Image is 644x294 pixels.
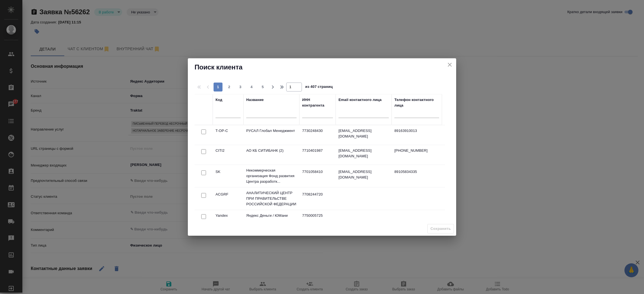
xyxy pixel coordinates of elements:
button: 2 [225,83,234,91]
h2: Поиск клиента [195,63,449,72]
span: 4 [247,84,256,90]
span: Выберите клиента [427,224,454,234]
div: Email контактного лица [338,97,382,103]
p: Некоммерческая организация Фонд развития Центра разработк... [246,168,297,184]
div: Код [216,97,222,103]
p: [EMAIL_ADDRESS][DOMAIN_NAME] [338,148,389,159]
p: РУСАЛ Глобал Менеджмент [246,128,297,134]
span: 3 [236,84,245,90]
div: Телефон контактного лица [394,97,439,108]
p: Яндекс Деньги / ЮМани [246,213,297,218]
button: close [446,61,454,69]
div: ИНН контрагента [302,97,333,108]
td: Yandex [213,210,243,230]
td: SK [213,166,243,186]
p: АО КБ СИТИБАНК (2) [246,148,297,153]
p: 89163910013 [394,128,439,134]
div: Название [246,97,264,103]
p: [EMAIL_ADDRESS][DOMAIN_NAME] [338,169,389,180]
td: ACGRF [213,189,243,208]
td: 7730248430 [299,125,336,145]
p: [PHONE_NUMBER] [394,148,439,153]
button: 4 [247,83,256,91]
span: 2 [225,84,234,90]
td: 7750005725 [299,210,336,230]
td: 7708244720 [299,189,336,208]
td: T-OP-C [213,125,243,145]
button: 3 [236,83,245,91]
p: 89105834335 [394,169,439,175]
p: [EMAIL_ADDRESS][DOMAIN_NAME] [338,128,389,139]
p: АНАЛИТИЧЕСКИЙ ЦЕНТР ПРИ ПРАВИТЕЛЬСТВЕ РОССИЙСКОЙ ФЕДЕРАЦИИ [246,190,297,207]
td: CITI2 [213,145,243,165]
td: 7701058410 [299,166,336,186]
span: из 407 страниц [305,83,333,91]
button: 5 [258,83,267,91]
span: 5 [258,84,267,90]
td: 7710401987 [299,145,336,165]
